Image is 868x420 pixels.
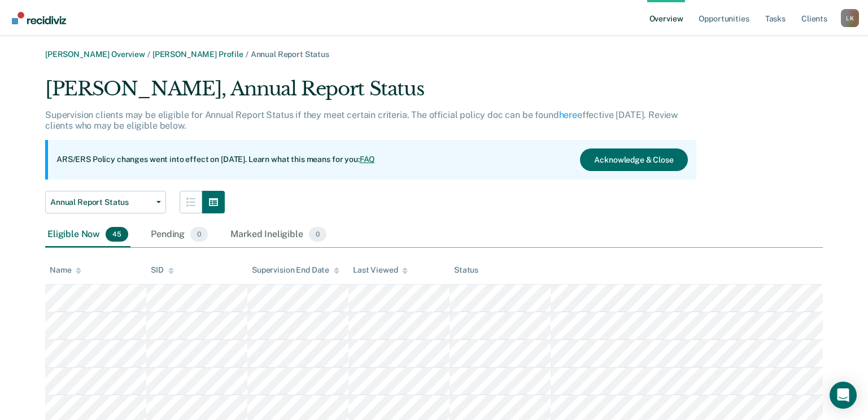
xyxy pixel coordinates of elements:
button: Annual Report Status [45,191,166,213]
span: 45 [106,227,128,242]
a: here [559,110,577,120]
button: Profile dropdown button [841,9,859,27]
div: Eligible Now45 [45,222,130,247]
p: ARS/ERS Policy changes went into effect on [DATE]. Learn what this means for you: [56,154,375,165]
a: FAQ [360,155,376,164]
p: Supervision clients may be eligible for Annual Report Status if they meet certain criteria. The o... [45,110,678,131]
div: L K [841,9,859,27]
div: Status [454,265,478,275]
img: Recidiviz [12,12,66,24]
span: Annual Report Status [251,50,329,59]
span: / [243,50,251,59]
span: Annual Report Status [50,198,152,207]
button: Acknowledge & Close [580,148,687,171]
div: Last Viewed [353,265,408,275]
div: [PERSON_NAME], Annual Report Status [45,77,696,110]
div: Pending0 [149,222,210,247]
div: Marked Ineligible0 [228,222,329,247]
div: Supervision End Date [252,265,339,275]
a: [PERSON_NAME] Overview [45,50,145,59]
div: Open Intercom Messenger [830,382,857,409]
a: [PERSON_NAME] Profile [152,50,243,59]
span: 0 [309,227,326,242]
span: / [145,50,152,59]
div: Name [50,265,81,275]
span: 0 [190,227,208,242]
div: SID [151,265,174,275]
